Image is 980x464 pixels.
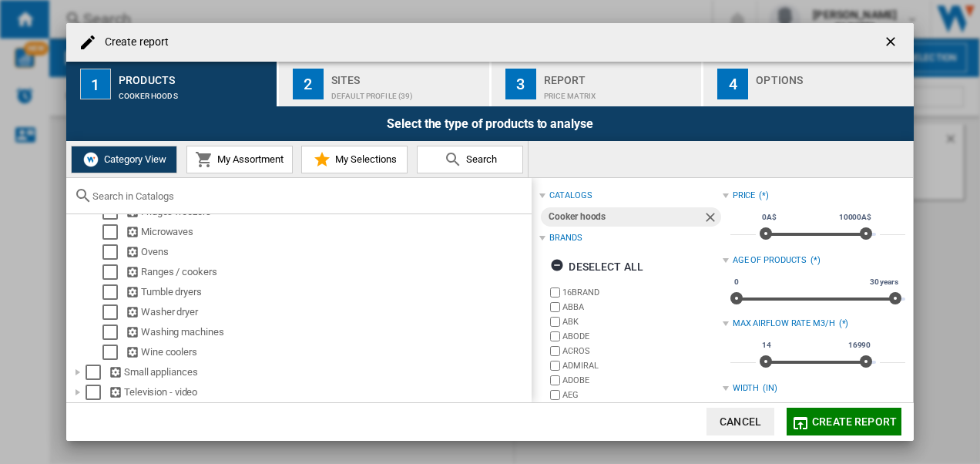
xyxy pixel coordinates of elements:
button: Deselect all [545,253,648,281]
div: Products [119,68,270,84]
label: 16BRAND [562,287,722,298]
ng-md-icon: Remove [703,210,721,228]
span: 0 [732,276,741,288]
span: Create report [812,415,897,428]
div: 1 [80,69,111,99]
div: Price [733,190,756,202]
button: Create report [787,408,901,435]
label: ABK [562,316,722,328]
div: Microwaves [126,224,529,240]
div: WIDTH [733,382,760,395]
div: Age of products [733,254,807,267]
span: Search [462,153,497,165]
span: My Assortment [213,153,284,165]
label: ADMIRAL [562,360,722,372]
div: Ovens [126,244,529,260]
label: ABODE [562,331,722,342]
span: 14 [760,339,774,351]
div: 4 [717,69,748,99]
button: My Assortment [186,146,293,173]
div: Washer dryer [126,304,529,320]
div: Wine coolers [126,345,529,360]
input: brand.name [550,390,560,400]
div: Brands [549,232,582,244]
div: Ranges / cookers [126,264,529,280]
span: 16990 [846,339,874,351]
ng-md-icon: getI18NText('BUTTONS.CLOSE_DIALOG') [883,34,901,52]
button: 4 Options [703,62,914,106]
input: brand.name [550,331,560,341]
label: ADOBE [562,375,722,386]
div: Tumble dryers [126,284,529,300]
button: 2 Sites Default profile (39) [279,62,491,106]
md-checkbox: Select [102,224,126,240]
div: Select the type of products to analyse [66,106,914,141]
span: Category View [100,153,166,165]
div: Cooker hoods [119,84,270,100]
button: My Selections [301,146,408,173]
div: Price Matrix [544,84,696,100]
md-checkbox: Select [102,304,126,320]
span: 30 years [868,276,901,288]
button: 1 Products Cooker hoods [66,62,278,106]
button: Category View [71,146,177,173]
div: Deselect all [550,253,643,281]
input: brand.name [550,287,560,298]
div: Report [544,68,696,84]
input: Search in Catalogs [92,190,524,202]
div: Small appliances [109,365,529,380]
input: brand.name [550,375,560,385]
div: Sites [331,68,483,84]
div: Options [756,68,908,84]
md-checkbox: Select [102,324,126,340]
div: 3 [505,69,536,99]
md-checkbox: Select [102,345,126,360]
span: My Selections [331,153,397,165]
button: Cancel [706,408,774,435]
md-checkbox: Select [86,385,109,400]
button: getI18NText('BUTTONS.CLOSE_DIALOG') [877,27,908,58]
input: brand.name [550,346,560,356]
img: wiser-icon-white.png [82,150,100,169]
md-checkbox: Select [102,284,126,300]
button: 3 Report Price Matrix [492,62,703,106]
md-checkbox: Select [102,244,126,260]
label: ABBA [562,301,722,313]
span: 0A$ [760,211,779,224]
div: 2 [293,69,324,99]
input: brand.name [550,361,560,371]
div: catalogs [549,190,592,202]
div: (IN) [763,382,905,395]
span: 10000A$ [837,211,874,224]
md-checkbox: Select [86,365,109,380]
div: Default profile (39) [331,84,483,100]
input: brand.name [550,317,560,327]
div: MAX AIRFLOW RATE M3/H [733,318,835,330]
div: Cooker hoods [549,207,702,227]
label: ACROS [562,345,722,357]
button: Search [417,146,523,173]
md-checkbox: Select [102,264,126,280]
div: Washing machines [126,324,529,340]
div: Television - video [109,385,529,400]
h4: Create report [97,35,169,50]
input: brand.name [550,302,560,312]
label: AEG [562,389,722,401]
